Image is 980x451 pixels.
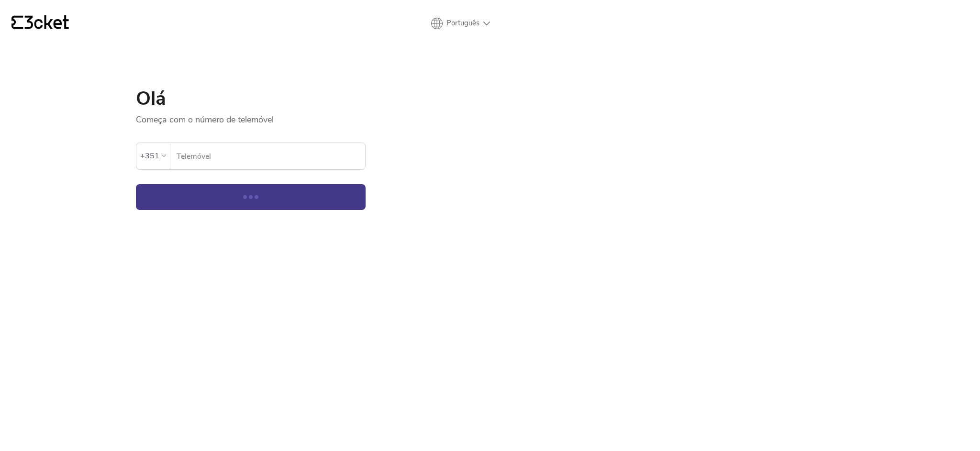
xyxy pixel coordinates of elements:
[136,108,366,125] p: Começa com o número de telemóvel
[176,143,365,169] input: Telemóvel
[170,143,365,170] label: Telemóvel
[136,184,366,210] button: Continuar
[140,149,159,163] div: +351
[136,89,366,108] h1: Olá
[11,16,23,29] g: {' '}
[11,15,69,32] a: {' '}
